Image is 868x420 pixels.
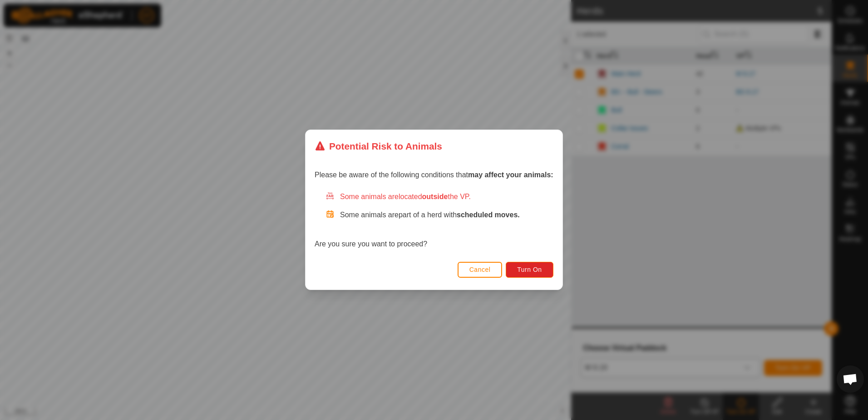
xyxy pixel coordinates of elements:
[518,266,542,274] span: Turn On
[315,171,553,179] span: Please be aware of the following conditions that
[422,193,448,201] strong: outside
[340,210,553,221] p: Some animals are
[325,192,553,203] div: Some animals are
[837,365,864,393] div: Open chat
[469,266,491,274] span: Cancel
[315,139,442,153] div: Potential Risk to Animals
[399,211,520,219] span: part of a herd with
[315,192,553,250] div: Are you sure you want to proceed?
[468,171,553,179] strong: may affect your animals:
[457,211,520,219] strong: scheduled moves.
[506,262,553,278] button: Turn On
[458,262,503,278] button: Cancel
[399,193,471,201] span: located the VP.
